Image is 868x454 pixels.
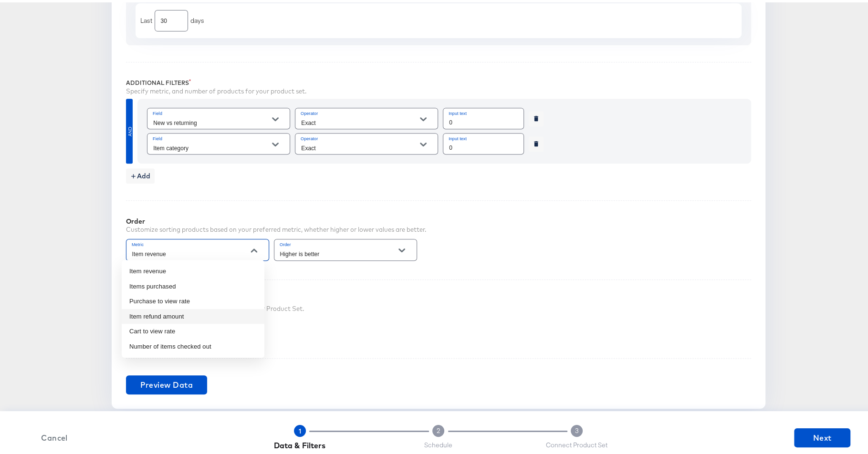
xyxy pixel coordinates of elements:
input: Enter a number [155,4,188,25]
button: Open [268,135,282,149]
span: Connect Product Set [546,438,607,447]
button: Close [247,241,261,255]
span: 3 [575,424,579,433]
li: Item revenue [122,261,264,277]
span: Next [798,429,847,442]
div: Customize sorting products based on your preferred metric, whether higher or lower values are bet... [126,223,426,232]
li: Item refund amount [122,307,264,322]
input: Input search term [443,106,523,126]
button: Open [395,241,409,255]
input: Input search term [443,131,523,152]
span: 1 [299,425,301,433]
span: Schedule [424,438,452,447]
div: days [190,14,204,23]
button: Next [794,426,850,445]
div: Specify metric, and number of products for your product set. [126,84,751,93]
span: Preview Data [140,376,193,389]
div: Product Limit [126,294,751,302]
span: 2 [437,424,440,433]
div: Last [140,14,152,23]
div: AND [127,124,134,134]
button: Open [416,110,430,124]
div: Order [126,215,426,223]
li: Purchase to view rate [122,291,264,307]
li: Items purchased [122,277,264,292]
div: Additional Filters [126,77,751,84]
div: Set the maximum number of products for your Product Set. [126,302,751,311]
span: Add [130,168,151,180]
button: Add [126,166,155,181]
button: Preview Data [126,373,208,392]
button: Cancel [26,429,83,442]
button: Open [416,135,430,149]
span: Cancel [30,429,79,442]
li: Number of items checked out [122,337,264,352]
button: Open [268,110,282,124]
li: Cart to view rate [122,321,264,337]
span: Data & Filters [274,438,325,448]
